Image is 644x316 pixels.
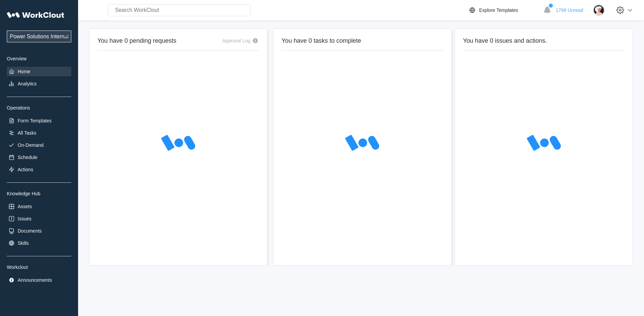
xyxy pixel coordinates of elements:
span: 1796 Unread [556,7,583,13]
div: Form Templates [18,118,52,123]
div: Home [18,69,30,74]
h2: You have 0 issues and actions. [463,37,625,45]
div: Skills [18,240,29,246]
a: Issues [7,214,71,223]
a: Home [7,67,71,76]
div: Overview [7,56,71,61]
div: Workclout [7,264,71,270]
div: Approval Log [222,38,251,43]
div: Analytics [18,81,37,86]
a: All Tasks [7,128,71,138]
div: Documents [18,228,42,234]
div: Operations [7,105,71,111]
h2: You have 0 pending requests [97,37,177,45]
a: Announcements [7,275,71,285]
div: All Tasks [18,130,36,136]
a: Explore Templates [468,6,540,14]
div: Schedule [18,155,37,160]
div: Explore Templates [479,7,518,13]
img: user-4.png [593,4,605,16]
div: Assets [18,204,32,209]
div: On-Demand [18,142,43,148]
a: Actions [7,165,71,174]
div: Knowledge Hub [7,191,71,196]
a: Documents [7,226,71,236]
input: Search WorkClout [108,4,251,16]
div: Announcements [18,277,52,283]
h2: You have 0 tasks to complete [281,37,443,45]
a: Form Templates [7,116,71,125]
a: Schedule [7,153,71,162]
a: Assets [7,202,71,211]
div: Actions [18,167,33,172]
a: On-Demand [7,140,71,150]
a: Analytics [7,79,71,88]
div: Issues [18,216,31,221]
a: Skills [7,238,71,248]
